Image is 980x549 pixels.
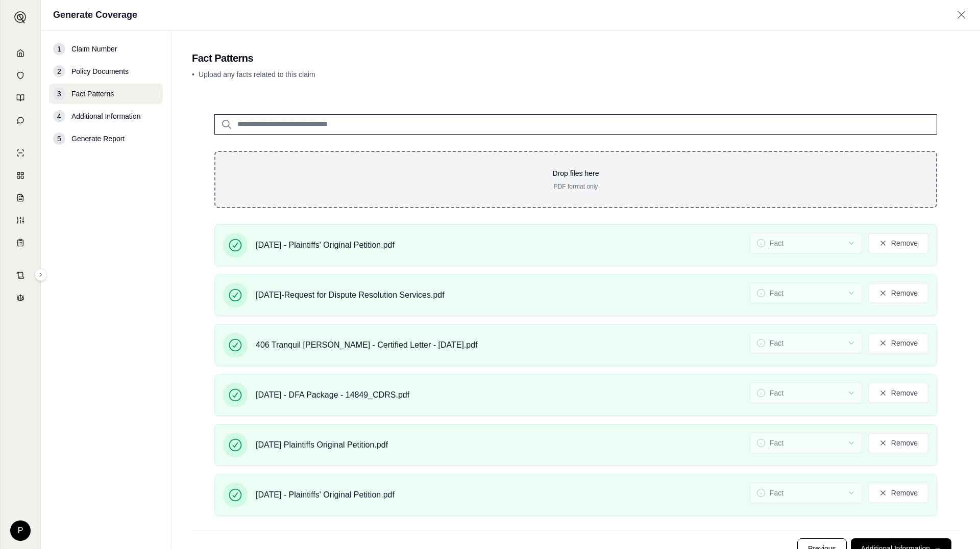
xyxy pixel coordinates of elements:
[53,133,65,145] div: 5
[7,210,34,230] a: Custom Report
[7,188,34,208] a: Claim Coverage
[7,143,34,163] a: Single Policy
[10,520,31,541] div: P
[256,439,388,451] span: [DATE] Plaintiffs Original Petition.pdf
[53,8,137,22] h1: Generate Coverage
[868,333,928,353] button: Remove
[256,239,395,251] span: [DATE] - Plaintiffs' Original Petition.pdf
[7,287,34,308] a: Legal Search Engine
[199,70,315,79] span: Upload any facts related to this claim
[7,65,34,86] a: Documents Vault
[256,289,445,301] span: [DATE]-Request for Dispute Resolution Services.pdf
[53,88,65,100] div: 3
[232,168,920,178] p: Drop files here
[256,339,478,351] span: 406 Tranquil [PERSON_NAME] - Certified Letter - [DATE].pdf
[192,70,194,79] span: •
[7,165,34,186] a: Policy Comparisons
[868,383,928,403] button: Remove
[71,44,117,54] span: Claim Number
[256,489,395,501] span: [DATE] - Plaintiffs' Original Petition.pdf
[7,232,34,253] a: Coverage Table
[192,51,960,65] h2: Fact Patterns
[71,66,129,76] span: Policy Documents
[53,43,65,55] div: 1
[53,110,65,122] div: 4
[71,89,114,99] span: Fact Patterns
[868,433,928,453] button: Remove
[71,134,125,144] span: Generate Report
[868,483,928,503] button: Remove
[53,65,65,77] div: 2
[256,389,409,401] span: [DATE] - DFA Package - 14849_CDRS.pdf
[7,110,34,130] a: Chat
[14,11,27,23] img: Expand sidebar
[35,269,47,281] button: Expand sidebar
[7,88,34,108] a: Prompt Library
[10,7,31,28] button: Expand sidebar
[232,182,920,191] p: PDF format only
[868,283,928,303] button: Remove
[71,111,140,121] span: Additional Information
[7,43,34,63] a: Home
[7,265,34,285] a: Contract Analysis
[868,233,928,253] button: Remove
